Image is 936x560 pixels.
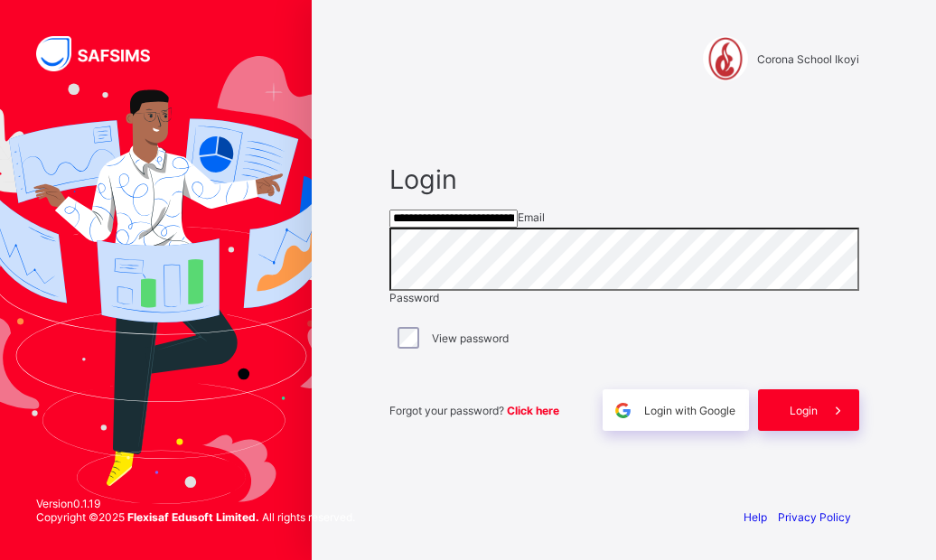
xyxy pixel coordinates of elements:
span: Forgot your password? [389,404,559,417]
a: Click here [507,404,559,417]
label: View password [432,331,509,345]
span: Login [389,163,859,195]
span: Login [790,404,818,417]
a: Privacy Policy [778,510,851,524]
span: Copyright © 2025 All rights reserved. [36,510,355,524]
a: Help [744,510,767,524]
img: SAFSIMS Logo [36,36,172,71]
span: Corona School Ikoyi [757,52,859,66]
span: Login with Google [644,404,735,417]
strong: Flexisaf Edusoft Limited. [127,510,259,524]
span: Email [518,210,545,224]
span: Password [389,291,439,304]
span: Version 0.1.19 [36,497,355,510]
img: google.396cfc9801f0270233282035f929180a.svg [613,400,633,421]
